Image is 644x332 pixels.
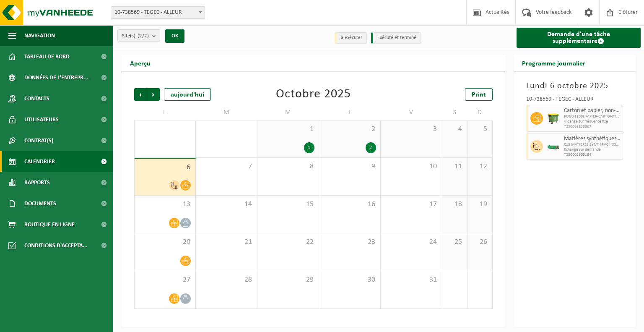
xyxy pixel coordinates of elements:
span: Print [472,91,486,98]
span: Suivant [147,88,160,101]
button: OK [165,29,184,43]
span: 10 [385,162,438,171]
span: 31 [385,275,438,285]
img: WB-1100-HPE-GN-50 [547,112,560,125]
span: Données de l'entrepr... [24,67,88,88]
span: 8 [262,162,314,171]
span: Documents [24,193,56,214]
div: aujourd'hui [164,88,211,101]
span: C15 MATIERES SYNTH PVC INCLUS/TEGEC [564,142,621,147]
span: Matières synthétiques durs mélangées (PE, PP et PVC), recyclables (industriel) [564,136,621,142]
span: 19 [472,200,488,209]
span: 20 [139,238,191,247]
span: Vidange sur fréquence fixe [564,119,621,124]
span: 29 [262,275,314,285]
div: 2 [366,142,376,153]
span: 10-738569 - TEGEC - ALLEUR [111,6,205,19]
td: L [134,105,196,120]
span: 21 [200,238,253,247]
span: 9 [323,162,376,171]
span: Contrat(s) [24,130,53,151]
td: D [467,105,493,120]
td: S [442,105,467,120]
span: T250002138867 [564,124,621,129]
span: 4 [447,125,463,134]
h3: Lundi 6 octobre 2025 [526,80,623,92]
td: V [381,105,442,120]
span: 2 [323,125,376,134]
span: Calendrier [24,151,55,172]
div: Octobre 2025 [276,88,351,101]
h2: Aperçu [122,55,159,71]
span: T250002905184 [564,152,621,157]
span: 13 [139,200,191,209]
a: Demande d'une tâche supplémentaire [517,28,641,48]
span: 11 [447,162,463,171]
span: 22 [262,238,314,247]
span: 14 [200,200,253,209]
span: 30 [323,275,376,285]
span: Navigation [24,25,55,46]
img: HK-XC-15-GN-00 [547,144,560,150]
span: 1 [262,125,314,134]
span: Rapports [24,172,50,193]
div: 10-738569 - TEGEC - ALLEUR [526,97,623,105]
span: Site(s) [122,30,149,42]
span: 25 [447,238,463,247]
span: 7 [200,162,253,171]
span: Conditions d'accepta... [24,235,88,256]
span: 6 [139,163,191,172]
span: 24 [385,238,438,247]
span: 3 [385,125,438,134]
count: (2/2) [138,33,149,39]
span: 28 [200,275,253,285]
span: Utilisateurs [24,109,59,130]
span: POUB 1100L PAPIER-CARTON/TEGEC [564,114,621,119]
span: 12 [472,162,488,171]
span: Contacts [24,88,49,109]
span: Echange sur demande [564,147,621,152]
span: 17 [385,200,438,209]
span: 10-738569 - TEGEC - ALLEUR [111,7,205,18]
span: Tableau de bord [24,46,70,67]
a: Print [465,88,493,101]
span: 26 [472,238,488,247]
li: Exécuté et terminé [371,32,421,44]
span: Précédent [134,88,147,101]
li: à exécuter [335,32,367,44]
span: 18 [447,200,463,209]
div: 1 [304,142,314,153]
span: 27 [139,275,191,285]
h2: Programme journalier [514,55,594,71]
span: 16 [323,200,376,209]
span: 23 [323,238,376,247]
span: Boutique en ligne [24,214,75,235]
button: Site(s)(2/2) [117,29,160,42]
td: M [257,105,319,120]
span: 15 [262,200,314,209]
span: Carton et papier, non-conditionné (industriel) [564,107,621,114]
td: J [319,105,381,120]
td: M [196,105,257,120]
span: 5 [472,125,488,134]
